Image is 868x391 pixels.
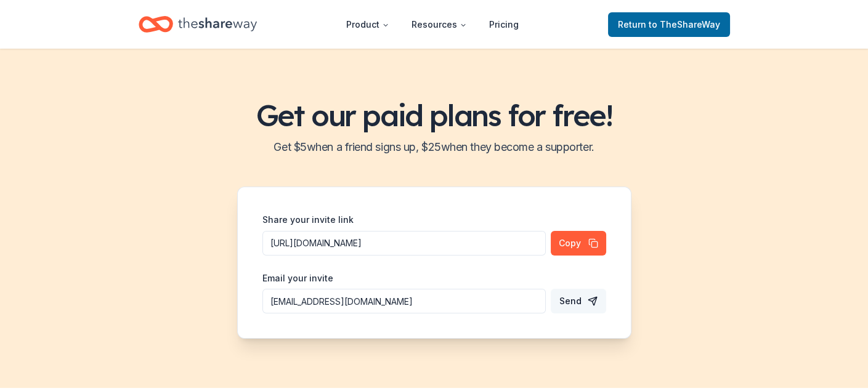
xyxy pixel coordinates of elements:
[618,17,720,32] span: Return
[479,12,529,37] a: Pricing
[649,19,720,30] span: to TheShareWay
[336,12,399,37] button: Product
[608,12,730,37] a: Returnto TheShareWay
[551,231,606,256] button: Copy
[262,272,333,284] label: Email your invite
[15,98,853,132] h1: Get our paid plans for free!
[336,10,529,39] nav: Main
[402,12,477,37] button: Resources
[139,10,257,39] a: Home
[551,289,606,313] button: Send
[559,294,582,308] span: Send
[15,137,853,157] h2: Get $ 5 when a friend signs up, $ 25 when they become a supporter.
[262,214,354,226] label: Share your invite link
